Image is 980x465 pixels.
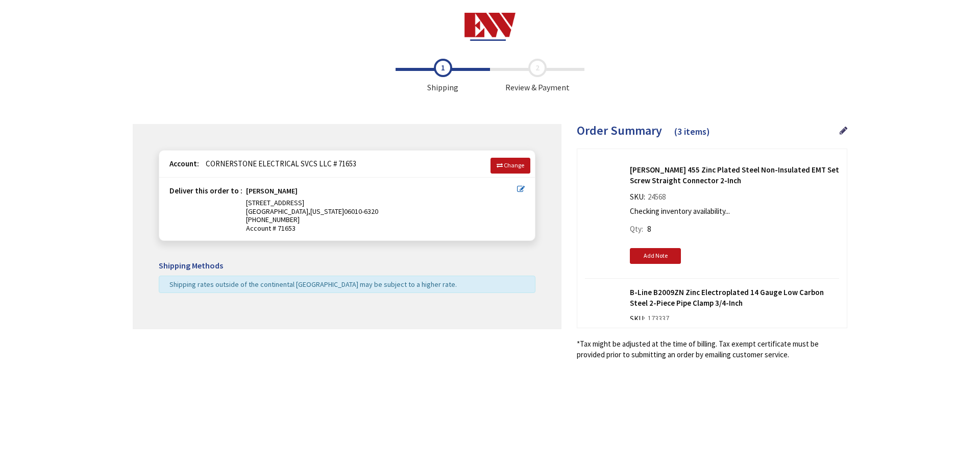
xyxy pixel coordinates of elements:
[310,207,344,216] span: [US_STATE]
[674,126,710,137] span: (3 items)
[169,186,242,195] strong: Deliver this order to :
[630,206,834,216] p: Checking inventory availability...
[464,13,516,41] img: Electrical Wholesalers, Inc.
[246,207,310,216] span: [GEOGRAPHIC_DATA],
[246,224,517,233] span: Account # 71653
[645,314,672,324] span: 173337
[630,164,839,186] strong: [PERSON_NAME] 455 Zinc Plated Steel Non-Insulated EMT Set Screw Straight Connector 2-Inch
[344,207,378,216] span: 06010-6320
[630,191,668,206] div: SKU:
[159,261,535,271] h5: Shipping Methods
[246,187,298,199] strong: [PERSON_NAME]
[577,123,662,138] span: Order Summary
[645,192,668,202] span: 24568
[396,59,490,93] span: Shipping
[490,59,584,93] span: Review & Payment
[491,158,530,173] a: Change
[201,159,356,168] span: CORNERSTONE ELECTRICAL SVCS LLC # 71653
[577,338,847,360] : *Tax might be adjusted at the time of billing. Tax exempt certificate must be provided prior to s...
[504,161,524,169] span: Change
[246,215,300,224] span: [PHONE_NUMBER]
[630,287,839,309] strong: B-Line B2009ZN Zinc Electroplated 14 Gauge Low Carbon Steel 2-Piece Pipe Clamp 3/4-Inch
[169,280,457,289] span: Shipping rates outside of the continental [GEOGRAPHIC_DATA] may be subject to a higher rate.
[630,224,642,234] span: Qty
[647,224,651,234] span: 8
[246,198,304,207] span: [STREET_ADDRESS]
[169,159,199,168] strong: Account:
[630,313,672,328] div: SKU:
